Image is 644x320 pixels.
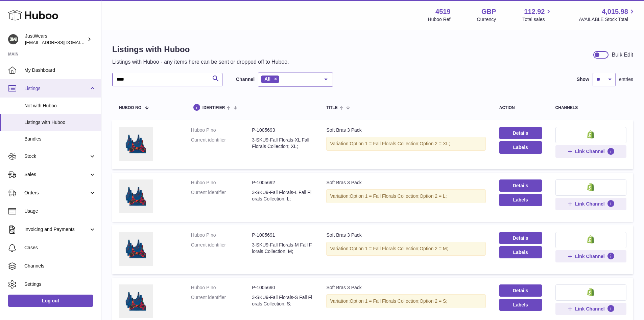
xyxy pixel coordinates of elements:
[326,106,337,110] span: title
[477,16,496,23] div: Currency
[575,201,605,207] span: Link Channel
[119,284,153,318] img: Soft Bras 3 Pack
[612,51,633,59] div: Bulk Edit
[252,232,313,238] dd: P-1005691
[575,253,605,259] span: Link Channel
[326,294,485,308] div: Variation:
[350,193,420,199] span: Option 1 = Fall Florals Collection;
[420,298,447,304] span: Option 2 = S;
[191,137,252,150] dt: Current identifier
[8,295,93,307] a: Log out
[326,137,485,151] div: Variation:
[575,148,605,154] span: Link Channel
[522,16,552,23] span: Total sales
[326,232,485,238] div: Soft Bras 3 Pack
[499,246,542,258] button: Labels
[326,179,485,186] div: Soft Bras 3 Pack
[499,194,542,206] button: Labels
[555,198,626,210] button: Link Channel
[575,306,605,312] span: Link Channel
[8,34,18,44] img: internalAdmin-4519@internal.huboo.com
[350,141,420,146] span: Option 1 = Fall Florals Collection;
[112,58,289,66] p: Listings with Huboo - any items here can be sent or dropped off to Huboo.
[499,127,542,139] a: Details
[252,242,313,255] dd: 3-SKU9-Fall Florals-M Fall Florals Collection; M;
[499,141,542,153] button: Labels
[24,136,96,142] span: Bundles
[350,298,420,304] span: Option 1 = Fall Florals Collection;
[326,284,485,291] div: Soft Bras 3 Pack
[420,246,448,251] span: Option 2 = M;
[326,242,485,256] div: Variation:
[579,7,636,23] a: 4,015.98 AVAILABLE Stock Total
[577,76,589,83] label: Show
[602,7,628,16] span: 4,015.98
[112,44,289,55] h1: Listings with Huboo
[499,299,542,311] button: Labels
[435,7,451,16] strong: 4519
[24,244,96,251] span: Cases
[252,127,313,133] dd: P-1005693
[25,33,86,46] div: JustWears
[191,284,252,291] dt: Huboo P no
[522,7,552,23] a: 112.92 Total sales
[252,137,313,150] dd: 3-SKU9-Fall Florals-XL Fall Florals Collection; XL;
[524,7,545,16] span: 112.92
[24,190,89,196] span: Orders
[326,127,485,133] div: Soft Bras 3 Pack
[499,179,542,192] a: Details
[252,284,313,291] dd: P-1005690
[24,85,89,92] span: Listings
[236,76,255,83] label: Channel
[326,189,485,203] div: Variation:
[499,106,542,110] div: action
[191,127,252,133] dt: Huboo P no
[252,179,313,186] dd: P-1005692
[24,119,96,126] span: Listings with Huboo
[191,189,252,202] dt: Current identifier
[191,242,252,255] dt: Current identifier
[587,183,594,191] img: shopify-small.png
[555,106,626,110] div: channels
[264,76,270,82] span: All
[555,250,626,262] button: Link Channel
[191,232,252,238] dt: Huboo P no
[119,127,153,161] img: Soft Bras 3 Pack
[555,145,626,157] button: Link Channel
[119,179,153,213] img: Soft Bras 3 Pack
[24,153,89,159] span: Stock
[587,130,594,138] img: shopify-small.png
[420,193,447,199] span: Option 2 = L;
[202,106,225,110] span: identifier
[587,288,594,296] img: shopify-small.png
[24,263,96,269] span: Channels
[499,284,542,297] a: Details
[191,294,252,307] dt: Current identifier
[252,189,313,202] dd: 3-SKU9-Fall Florals-L Fall Florals Collection; L;
[191,179,252,186] dt: Huboo P no
[428,16,451,23] div: Huboo Ref
[119,232,153,266] img: Soft Bras 3 Pack
[24,67,96,73] span: My Dashboard
[25,40,99,45] span: [EMAIL_ADDRESS][DOMAIN_NAME]
[24,171,89,178] span: Sales
[420,141,450,146] span: Option 2 = XL;
[579,16,636,23] span: AVAILABLE Stock Total
[24,208,96,214] span: Usage
[619,76,633,83] span: entries
[24,103,96,109] span: Not with Huboo
[481,7,496,16] strong: GBP
[252,294,313,307] dd: 3-SKU9-Fall Florals-S Fall Florals Collection; S;
[24,226,89,233] span: Invoicing and Payments
[499,232,542,244] a: Details
[350,246,420,251] span: Option 1 = Fall Florals Collection;
[587,235,594,243] img: shopify-small.png
[24,281,96,287] span: Settings
[555,303,626,315] button: Link Channel
[119,106,141,110] span: Huboo no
